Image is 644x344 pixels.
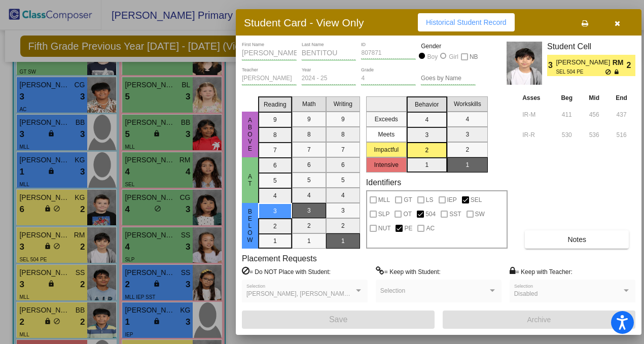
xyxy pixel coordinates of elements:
span: SEL 504 PE [556,68,605,76]
span: At [245,173,255,187]
span: NB [470,51,478,63]
div: Boy [427,52,438,61]
span: Disabled [514,290,538,297]
button: Archive [443,311,635,329]
input: grade [361,75,416,82]
span: RM [613,57,627,68]
input: goes by name [421,75,476,82]
th: Mid [581,92,607,104]
input: Enter ID [361,50,416,57]
button: Historical Student Record [418,13,515,31]
span: LS [426,194,434,206]
span: Save [329,315,347,324]
h3: Student Cell [547,42,635,51]
div: Girl [448,52,458,61]
span: GT [404,194,412,206]
span: Notes [567,235,586,244]
th: End [607,92,635,104]
span: MLL [378,194,390,206]
label: = Keep with Teacher: [510,266,573,277]
span: Archive [527,316,551,324]
label: = Do NOT Place with Student: [242,266,331,277]
span: Below [245,208,255,244]
th: Beg [553,92,581,104]
input: assessment [522,107,550,122]
input: assessment [522,127,550,143]
span: IEP [447,194,457,206]
span: Above [245,117,255,152]
label: Placement Requests [242,254,317,263]
label: Identifiers [366,178,401,187]
span: SLP [378,208,390,220]
span: AC [426,222,435,234]
span: 2 [627,59,635,72]
label: = Keep with Student: [376,266,441,277]
mat-label: Gender [421,42,476,51]
span: OT [403,208,412,220]
span: 504 [425,208,436,220]
th: Asses [520,92,553,104]
span: SW [475,208,485,220]
span: NUT [378,222,391,234]
span: Historical Student Record [426,18,507,26]
span: 3 [547,59,556,72]
button: Notes [525,230,629,249]
span: SST [449,208,461,220]
span: SEL [471,194,482,206]
span: [PERSON_NAME] [556,57,612,68]
button: Save [242,311,435,329]
span: [PERSON_NAME], [PERSON_NAME], [PERSON_NAME], [PERSON_NAME] [246,290,457,297]
h3: Student Card - View Only [244,16,364,29]
input: year [302,75,356,82]
input: teacher [242,75,297,82]
span: PE [404,222,412,234]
